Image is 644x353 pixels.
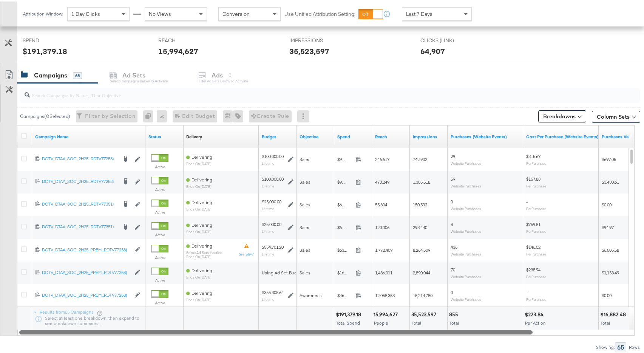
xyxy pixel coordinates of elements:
[600,310,628,317] div: $16,882.48
[337,223,353,229] span: $6,078.45
[23,10,63,15] div: Attribution Window:
[451,243,457,248] span: 436
[526,220,541,226] span: $759.81
[186,296,212,300] sub: ends on [DATE]
[262,220,281,226] div: $25,000.00
[451,159,481,164] sub: Website Purchases
[526,159,546,164] sub: Per Purchase
[149,9,171,16] span: No Views
[375,132,407,138] a: The number of people your ad was served to.
[151,254,168,259] label: Active
[42,291,131,297] a: DCTV_DTAA_SOC_2H25_PREM...RDTV77258)
[602,155,616,161] span: $697.05
[526,296,546,300] sub: Per Purchase
[262,205,274,209] sub: Lifetime
[451,228,481,232] sub: Website Purchases
[30,83,584,98] input: Search Campaigns by Name, ID or Objective
[375,200,387,206] span: 55,304
[151,231,168,236] label: Active
[451,175,455,180] span: 59
[186,132,202,138] div: Delivery
[526,197,528,203] span: -
[300,155,310,161] span: Sales
[337,155,353,161] span: $9,154.51
[35,132,142,138] a: Your campaign name.
[411,310,439,317] div: 35,523,597
[42,222,117,228] div: DCTV_DTAA_SOC_2H25...RDTV77351)
[451,265,455,271] span: 70
[451,132,520,138] a: The number of times a purchase was made tracked by your Custom Audience pixel on your website aft...
[192,153,212,158] span: Delivering
[602,223,614,229] span: $94.97
[148,132,180,138] a: Shows the current state of your Ad Campaign.
[420,36,477,43] span: CLICKS (LINK)
[262,288,284,294] div: $355,308.64
[451,152,455,158] span: 29
[192,242,212,247] span: Delivering
[262,243,284,249] div: $554,701.20
[526,175,541,180] span: $157.88
[449,319,459,324] span: Total
[526,288,528,294] span: -
[375,223,389,229] span: 120,006
[42,200,117,206] div: DCTV_DTAA_SOC_2H25...RDTV77351)
[375,155,389,161] span: 246,617
[337,246,353,251] span: $63,664.38
[151,163,168,168] label: Active
[602,200,612,206] span: $0.00
[406,9,432,16] span: Last 7 Days
[289,44,329,55] div: 35,523,597
[300,223,310,229] span: Sales
[192,221,212,226] span: Delivering
[526,250,546,255] sub: Per Purchase
[451,197,453,203] span: 0
[413,178,430,183] span: 1,305,518
[151,276,168,281] label: Active
[420,44,445,55] div: 64,907
[42,222,117,230] a: DCTV_DTAA_SOC_2H25...RDTV77351)
[451,205,481,209] sub: Website Purchases
[337,268,353,274] span: $16,725.60
[192,175,212,181] span: Delivering
[262,182,274,187] sub: Lifetime
[143,109,157,121] div: 0
[42,245,131,251] div: DCTV_DTAA_SOC_2H25_PREM...RDTV77258)
[186,228,212,232] sub: ends on [DATE]
[186,249,222,253] sub: Some Ad Sets Inactive
[451,182,481,187] sub: Website Purchases
[158,36,215,43] span: REACH
[186,274,212,278] sub: ends on [DATE]
[158,44,198,55] div: 15,994,627
[300,132,331,138] a: Your campaign's objective.
[337,200,353,206] span: $6,173.66
[413,200,427,206] span: 150,592
[262,268,304,274] div: Using Ad Set Budget
[526,205,546,209] sub: Per Purchase
[526,273,546,277] sub: Per Purchase
[222,9,250,16] span: Conversion
[525,310,546,317] div: $223.84
[526,228,546,232] sub: Per Purchase
[262,175,284,181] div: $100,000.00
[451,250,481,255] sub: Website Purchases
[413,155,427,161] span: 742,902
[596,343,615,348] div: Showing:
[337,178,353,183] span: $9,315.21
[42,154,117,162] a: DCTV_DTAA_SOC_2H25...RDTV77258)
[262,132,293,138] a: The maximum amount you're willing to spend on your ads, on average each day or over the lifetime ...
[602,291,612,297] span: $0.00
[151,186,168,190] label: Active
[34,70,67,78] div: Campaigns
[289,36,346,43] span: IMPRESSIONS
[449,310,460,317] div: 855
[375,291,395,297] span: 12,058,358
[262,197,281,203] div: $25,000.00
[42,177,117,183] div: DCTV_DTAA_SOC_2H25...RDTV77258)
[42,291,131,297] div: DCTV_DTAA_SOC_2H25_PREM...RDTV77258)
[262,152,284,158] div: $100,000.00
[337,291,353,297] span: $46,540.04
[601,319,610,324] span: Total
[186,132,202,138] a: Reflects the ability of your Ad Campaign to achieve delivery based on ad states, schedule and bud...
[451,273,481,277] sub: Website Purchases
[300,200,310,206] span: Sales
